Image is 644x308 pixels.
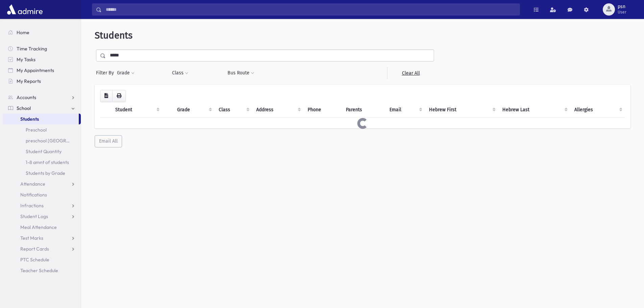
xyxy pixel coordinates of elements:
[3,114,79,124] a: Students
[618,4,626,9] span: psn
[117,67,135,79] button: Grade
[17,56,35,63] span: My Tasks
[20,257,49,263] span: PTC Schedule
[20,116,39,122] span: Students
[342,102,385,118] th: Parents
[20,203,44,209] span: Infractions
[173,102,214,118] th: Grade
[20,224,57,230] span: Meal Attendance
[3,135,81,146] a: preschool [GEOGRAPHIC_DATA]
[3,124,81,135] a: Preschool
[95,30,133,41] span: Students
[252,102,304,118] th: Address
[385,102,425,118] th: Email
[100,90,113,102] button: CSV
[3,189,81,200] a: Notifications
[618,9,626,15] span: User
[387,67,434,79] a: Clear All
[20,181,45,187] span: Attendance
[227,67,255,79] button: Bus Route
[17,94,36,100] span: Accounts
[3,243,81,254] a: Report Cards
[20,246,49,252] span: Report Cards
[304,102,342,118] th: Phone
[3,92,81,103] a: Accounts
[20,192,47,198] span: Notifications
[102,3,520,16] input: Search
[3,200,81,211] a: Infractions
[20,267,58,274] span: Teacher Schedule
[215,102,253,118] th: Class
[17,67,54,73] span: My Appointments
[3,43,81,54] a: Time Tracking
[95,135,122,147] button: Email All
[17,46,47,52] span: Time Tracking
[5,3,44,16] img: AdmirePro
[3,254,81,265] a: PTC Schedule
[3,168,81,179] a: Students by Grade
[17,78,41,84] span: My Reports
[3,233,81,243] a: Test Marks
[425,102,498,118] th: Hebrew First
[20,213,48,219] span: Student Logs
[111,102,162,118] th: Student
[3,65,81,76] a: My Appointments
[96,69,117,76] span: Filter By
[3,265,81,276] a: Teacher Schedule
[3,146,81,157] a: Student Quantity
[570,102,625,118] th: Allergies
[3,76,81,87] a: My Reports
[172,67,189,79] button: Class
[498,102,571,118] th: Hebrew Last
[17,29,29,35] span: Home
[17,105,31,111] span: School
[20,235,43,241] span: Test Marks
[3,103,81,114] a: School
[3,54,81,65] a: My Tasks
[3,222,81,233] a: Meal Attendance
[3,157,81,168] a: 1-8 amnt of students
[3,27,81,38] a: Home
[112,90,126,102] button: Print
[3,211,81,222] a: Student Logs
[3,179,81,189] a: Attendance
